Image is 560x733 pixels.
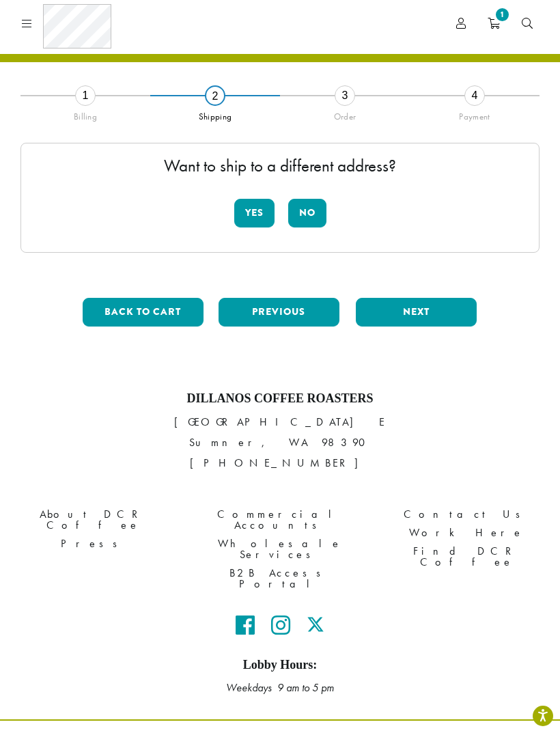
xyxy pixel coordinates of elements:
[288,199,326,227] button: No
[197,534,363,564] a: Wholesale Services
[410,106,540,122] div: Payment
[226,680,334,695] em: Weekdays 9 am to 5 pm
[10,412,550,473] p: [GEOGRAPHIC_DATA] E Sumner, WA 98390
[10,658,550,673] h5: Lobby Hours:
[35,157,525,174] p: Want to ship to a different address?
[83,298,204,327] button: Back to cart
[335,85,355,106] div: 3
[10,534,176,553] a: Press
[384,542,550,571] a: Find DCR Coffee
[197,505,363,534] a: Commercial Accounts
[493,5,512,24] span: 1
[511,12,544,35] a: Search
[234,199,275,227] button: Yes
[280,106,410,122] div: Order
[10,391,550,406] h4: Dillanos Coffee Roasters
[464,85,485,106] div: 4
[75,85,96,106] div: 1
[190,456,371,470] a: [PHONE_NUMBER]
[205,85,225,106] div: 2
[197,564,363,593] a: B2B Access Portal
[384,505,550,523] a: Contact Us
[150,106,280,122] div: Shipping
[20,106,150,122] div: Billing
[10,505,176,534] a: About DCR Coffee
[384,523,550,542] a: Work Here
[356,298,477,327] button: Next
[219,298,339,327] button: Previous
